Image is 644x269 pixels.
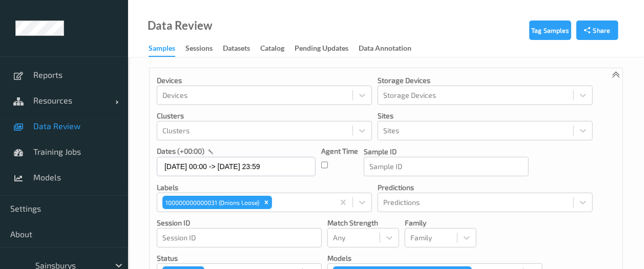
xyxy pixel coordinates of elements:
[157,182,372,193] p: labels
[148,20,212,31] div: Data Review
[378,182,593,193] p: Predictions
[149,42,185,57] a: Samples
[529,20,571,40] button: Tag Samples
[157,75,372,86] p: Devices
[327,218,399,228] p: Match Strength
[157,111,372,121] p: Clusters
[157,146,204,156] p: dates (+00:00)
[359,42,422,56] a: Data Annotation
[321,146,358,156] p: Agent Time
[260,43,284,56] div: Catalog
[261,196,272,209] div: Remove 100000000000031 (Onions Loose)
[157,218,322,228] p: Session ID
[260,42,295,56] a: Catalog
[162,196,261,209] div: 100000000000031 (Onions Loose)
[364,147,529,157] p: Sample ID
[149,43,175,57] div: Samples
[295,42,359,56] a: Pending Updates
[223,42,260,56] a: Datasets
[223,43,250,56] div: Datasets
[405,218,476,228] p: Family
[327,253,543,263] p: Models
[185,43,213,56] div: Sessions
[576,20,618,40] button: Share
[157,253,322,263] p: Status
[295,43,348,56] div: Pending Updates
[185,42,223,56] a: Sessions
[378,111,593,121] p: Sites
[378,75,593,86] p: Storage Devices
[359,43,411,56] div: Data Annotation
